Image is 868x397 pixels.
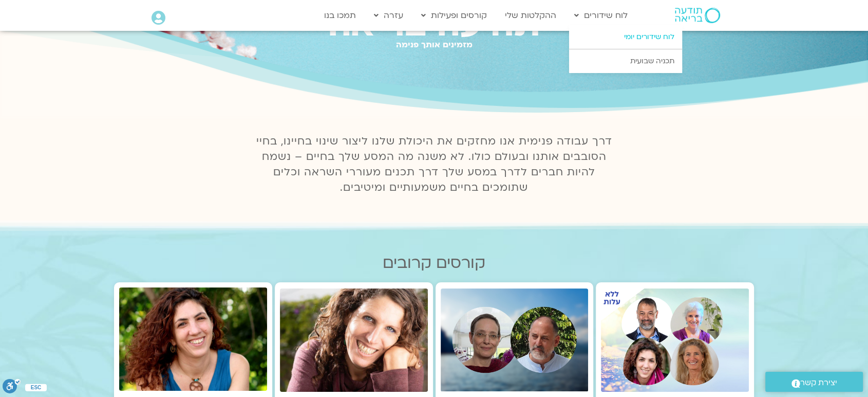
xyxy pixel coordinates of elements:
span: יצירת קשר [800,376,837,390]
p: דרך עבודה פנימית אנו מחזקים את היכולת שלנו ליצור שינוי בחיינו, בחיי הסובבים אותנו ובעולם כולו. לא... [250,134,618,195]
a: לוח שידורים [569,6,633,25]
a: ההקלטות שלי [500,6,561,25]
a: תכניה שבועית [569,49,682,73]
a: קורסים ופעילות [416,6,492,25]
a: יצירת קשר [765,372,863,392]
a: תמכו בנו [319,6,361,25]
img: תודעה בריאה [675,8,720,23]
a: לוח שידורים יומי [569,25,682,49]
a: עזרה [369,6,408,25]
h2: קורסים קרובים [114,254,754,272]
